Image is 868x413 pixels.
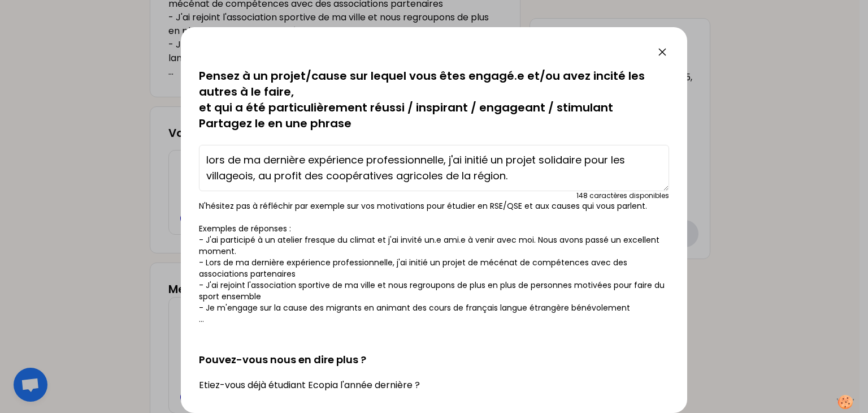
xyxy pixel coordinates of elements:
h2: Pouvez-vous nous en dire plus ? [199,334,669,368]
div: 148 caractères disponibles [576,191,669,200]
p: Pensez à un projet/cause sur lequel vous êtes engagé.e et/ou avez incité les autres à le faire, e... [199,68,669,131]
label: Etiez-vous déjà étudiant Ecopia l'année dernière ? [199,378,420,392]
textarea: lors de ma dernière expérience professionnelle, j'ai initié un projet solidaire pour les villageo... [199,145,669,191]
p: N'hésitez pas à réfléchir par exemple sur vos motivations pour étudier en RSE/QSE et aux causes q... [199,200,669,325]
